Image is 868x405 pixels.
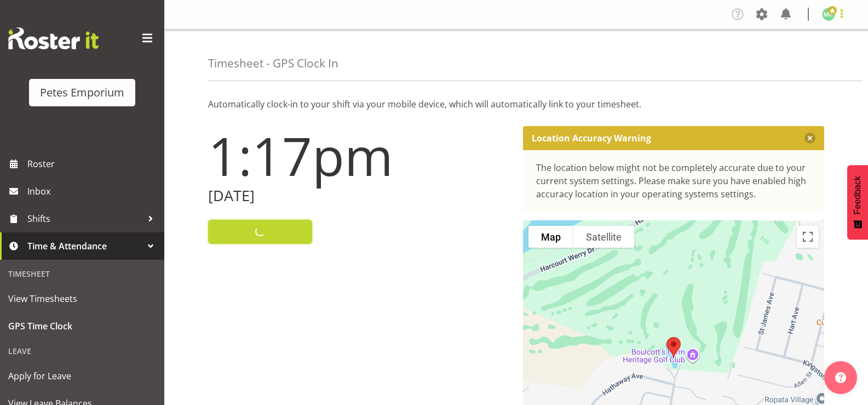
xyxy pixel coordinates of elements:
[208,98,824,111] p: Automatically clock-in to your shift via your mobile device, which will automatically link to you...
[8,368,156,384] span: Apply for Leave
[3,312,162,340] a: GPS Time Clock
[27,156,159,172] span: Roster
[208,57,338,70] h4: Timesheet - GPS Clock In
[3,263,162,285] div: Timesheet
[3,285,162,312] a: View Timesheets
[532,133,651,144] p: Location Accuracy Warning
[27,238,142,254] span: Time & Attendance
[40,84,124,101] div: Petes Emporium
[573,226,634,248] button: Show satellite imagery
[27,183,159,199] span: Inbox
[804,133,815,144] button: Close message
[208,126,510,185] h1: 1:17pm
[3,340,162,362] div: Leave
[208,187,510,204] h2: [DATE]
[797,226,819,248] button: Toggle fullscreen view
[8,27,99,49] img: Rosterit website logo
[3,362,162,390] a: Apply for Leave
[528,226,573,248] button: Show street map
[8,318,156,334] span: GPS Time Clock
[835,372,846,383] img: help-xxl-2.png
[847,165,868,239] button: Feedback - Show survey
[853,176,863,214] span: Feedback
[27,210,142,227] span: Shifts
[822,8,835,21] img: melissa-cowen2635.jpg
[536,161,812,201] div: The location below might not be completely accurate due to your current system settings. Please m...
[8,290,156,307] span: View Timesheets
